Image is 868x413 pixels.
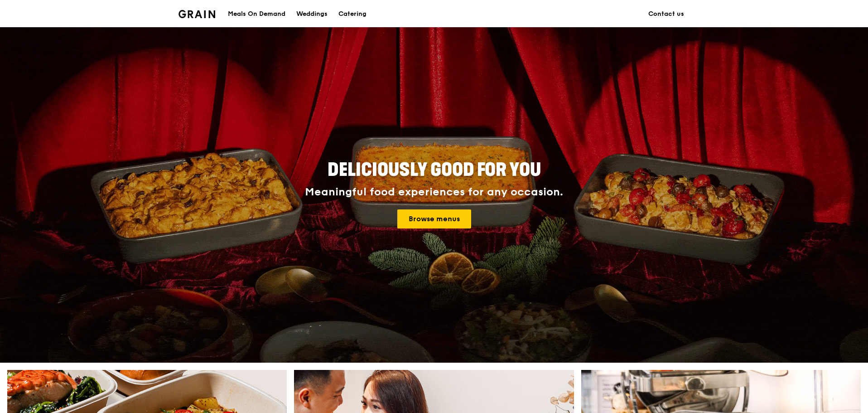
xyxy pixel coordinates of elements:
[271,186,597,199] div: Meaningful food experiences for any occasion.
[178,10,215,18] img: Grain
[338,0,366,28] div: Catering
[328,159,541,181] span: Deliciously good for you
[397,209,471,228] a: Browse menus
[333,0,372,28] a: Catering
[291,0,333,28] a: Weddings
[296,0,328,28] div: Weddings
[643,0,690,28] a: Contact us
[228,0,285,28] div: Meals On Demand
